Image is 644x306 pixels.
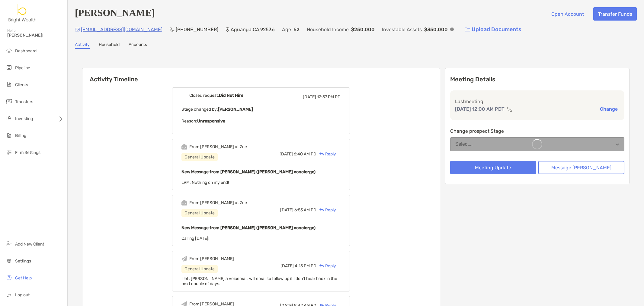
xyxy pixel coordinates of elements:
[319,264,324,268] img: Reply icon
[75,7,155,21] h4: [PERSON_NAME]
[82,68,440,83] h6: Activity Timeline
[231,26,275,33] p: Aguanga , CA , 92536
[455,105,505,113] p: [DATE] 12:00 AM PDT
[15,82,28,87] span: Clients
[317,94,341,99] span: 12:57 PM PD
[7,2,38,24] img: Zoe Logo
[189,256,234,261] div: From [PERSON_NAME]
[450,28,454,31] img: Info Icon
[294,151,316,157] span: 6:40 AM PD
[538,161,624,174] button: Message [PERSON_NAME]
[455,98,620,105] p: Last meeting
[280,207,293,213] span: [DATE]
[181,180,229,185] span: LVM. Nothing on my end!
[319,152,324,156] img: Reply icon
[351,26,375,33] p: $250,000
[218,107,253,112] b: [PERSON_NAME]
[5,64,13,71] img: pipeline icon
[316,263,336,269] div: Reply
[81,26,162,33] p: [EMAIL_ADDRESS][DOMAIN_NAME]
[197,119,225,124] b: Unresponsive
[181,276,337,286] span: I left [PERSON_NAME] a voicemail, will email to follow up if I don't hear back in the next couple...
[181,265,218,273] div: General Update
[189,200,247,205] div: From [PERSON_NAME] at Zoe
[382,26,422,33] p: Investable Assets
[181,93,187,98] img: Event icon
[75,28,80,31] img: Email Icon
[307,26,349,33] p: Household Income
[15,116,33,121] span: Investing
[507,107,512,112] img: communication type
[593,7,637,21] button: Transfer Funds
[5,291,13,298] img: logout icon
[181,153,218,161] div: General Update
[15,275,32,281] span: Get Help
[5,81,13,88] img: clients icon
[15,99,33,104] span: Transfers
[5,98,13,105] img: transfers icon
[450,127,624,135] p: Change prospect Stage
[461,23,525,36] a: Upload Documents
[465,28,470,32] img: button icon
[295,263,316,269] span: 4:15 PM PD
[15,133,26,138] span: Billing
[293,26,300,33] p: 62
[129,42,147,49] a: Accounts
[15,48,37,54] span: Dashboard
[181,144,187,150] img: Event icon
[5,148,13,156] img: firm-settings icon
[15,65,30,70] span: Pipeline
[5,240,13,247] img: add_new_client icon
[316,151,336,157] div: Reply
[181,200,187,206] img: Event icon
[5,47,13,54] img: dashboard icon
[75,42,90,49] a: Activity
[170,27,175,32] img: Phone Icon
[181,236,209,241] span: Calling [DATE]!
[219,93,243,98] b: Did Not Hire
[303,94,316,99] span: [DATE]
[15,242,44,247] span: Add New Client
[181,169,316,174] b: New Message from [PERSON_NAME] ([PERSON_NAME] concierge)
[181,225,316,230] b: New Message from [PERSON_NAME] ([PERSON_NAME] concierge)
[181,256,187,262] img: Event icon
[99,42,120,49] a: Household
[7,33,64,38] span: [PERSON_NAME]!
[15,259,31,264] span: Settings
[280,263,294,269] span: [DATE]
[280,151,293,157] span: [DATE]
[424,26,448,33] p: $350,000
[450,76,624,83] p: Meeting Details
[181,106,341,113] p: Stage changed by:
[5,132,13,139] img: billing icon
[226,27,229,32] img: Location Icon
[181,117,341,125] p: Reason:
[15,292,30,298] span: Log out
[181,209,218,217] div: General Update
[282,26,291,33] p: Age
[176,26,218,33] p: [PHONE_NUMBER]
[316,207,336,213] div: Reply
[189,144,247,149] div: From [PERSON_NAME] at Zoe
[189,93,243,98] div: Closed request,
[294,207,316,213] span: 6:53 AM PD
[5,257,13,264] img: settings icon
[5,274,13,281] img: get-help icon
[319,208,324,212] img: Reply icon
[15,150,40,155] span: Firm Settings
[450,161,536,174] button: Meeting Update
[5,115,13,122] img: investing icon
[598,106,620,112] button: Change
[546,7,588,21] button: Open Account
